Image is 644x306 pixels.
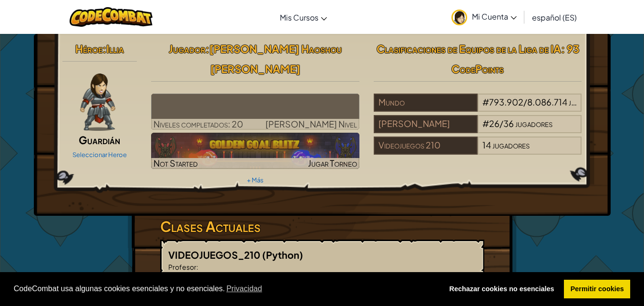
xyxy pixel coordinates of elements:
span: Jugador [169,42,205,55]
img: Golden Goal [151,133,359,169]
span: jugadores [569,96,606,107]
span: jugadores [492,139,530,150]
span: : [196,263,198,271]
a: Mi Cuenta [447,2,521,32]
span: Jugar Torneo [308,158,357,169]
span: (Python) [262,249,303,261]
img: guardian-pose.png [80,74,115,131]
span: # [482,96,489,107]
span: / [523,96,527,107]
span: 36 [503,118,514,129]
span: [PERSON_NAME] Nivel [266,118,357,129]
a: + Más [247,176,264,184]
span: : 93 CodePoints [451,42,579,75]
a: Mis Cursos [275,4,332,30]
a: Seleccionar Heroe [72,151,127,158]
a: Videojuegos 21014jugadores [374,146,582,157]
a: Mundo#793.902/8.086.714jugadores [374,103,582,114]
img: CodeCombat logo [70,7,153,27]
span: 26 [489,118,500,129]
span: Illia [106,42,124,55]
span: VIDEOJUEGOS_210 [168,249,262,261]
a: deny cookies [443,280,561,299]
img: avatar [451,10,467,25]
span: CodeCombat usa algunas cookies esenciales y no esenciales. [14,282,435,296]
span: : [205,42,209,55]
span: 8.086.714 [527,96,567,107]
a: [PERSON_NAME]#26/36jugadores [374,124,582,135]
span: Guardián [79,133,120,147]
span: Mi Cuenta [472,11,517,21]
span: jugadores [515,118,552,129]
span: # [482,118,489,129]
span: Héroe [75,42,102,55]
a: español (ES) [527,4,582,30]
h3: Clases Actuales [160,216,484,237]
span: : [102,42,106,55]
a: Not StartedJugar Torneo [151,133,359,169]
a: Jugar Siguiente Nivel [151,94,359,130]
span: español (ES) [532,12,577,22]
span: / [500,118,503,129]
div: Mundo [374,94,478,112]
span: Mis Cursos [280,12,318,22]
span: Niveles completados: 20 [153,118,243,129]
span: Not Started [153,158,198,169]
div: Videojuegos 210 [374,137,478,155]
span: 14 [482,139,491,150]
a: allow cookies [564,280,630,299]
div: [PERSON_NAME] [374,115,478,133]
span: Clasificaciones de Equipos de la Liga de IA [377,42,561,55]
span: [PERSON_NAME] Haoshou [PERSON_NAME] [209,42,342,75]
span: 793.902 [489,96,523,107]
span: Profesor [168,263,196,271]
a: learn more about cookies [225,282,264,296]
